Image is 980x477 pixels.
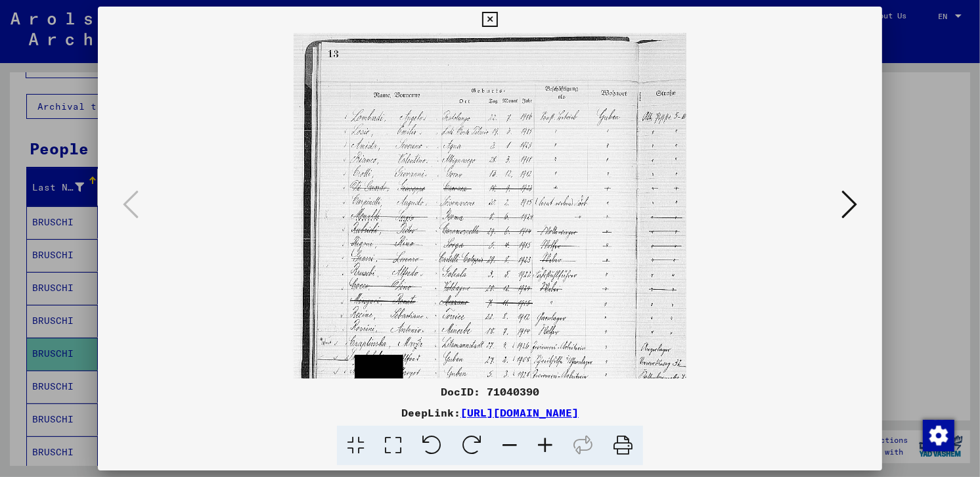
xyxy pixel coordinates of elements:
[922,419,954,451] div: Change consent
[923,420,954,451] img: Change consent
[98,384,882,399] div: DocID: 71040390
[98,405,882,420] div: DeepLink:
[460,406,579,419] a: [URL][DOMAIN_NAME]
